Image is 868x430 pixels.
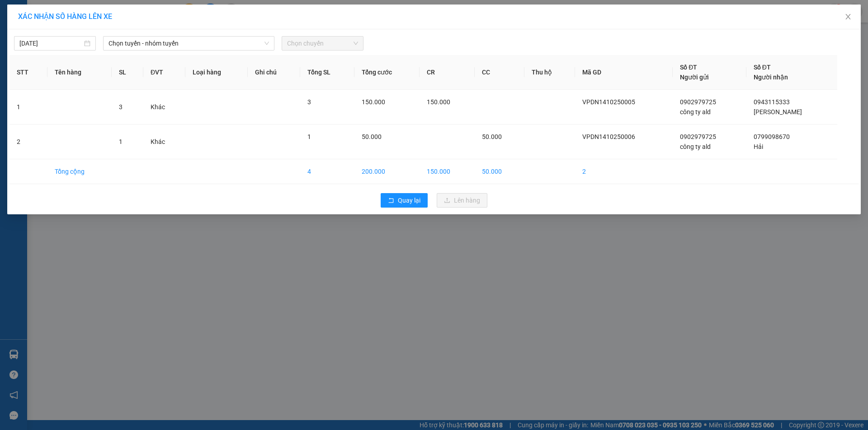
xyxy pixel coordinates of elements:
span: công ty ald [680,143,711,150]
th: CR [420,55,475,90]
span: 1 [307,133,311,140]
span: Hải [754,143,763,150]
span: Chọn tuyến - nhóm tuyến [108,37,269,50]
th: Tên hàng [47,55,112,90]
td: Khác [143,90,185,125]
span: Số ĐT [680,64,697,71]
span: 150.000 [362,98,385,106]
span: Người nhận [754,74,788,81]
th: Mã GD [575,55,673,90]
span: [PERSON_NAME] [754,108,802,116]
input: 14/10/2025 [19,38,82,48]
span: 3 [119,103,123,111]
span: công ty ald [680,108,711,116]
span: VPDN1410250006 [582,133,635,140]
span: VPDN1410250005 [582,98,635,106]
span: 50.000 [362,133,382,140]
span: 0799098670 [754,133,790,140]
span: 0943115333 [754,98,790,106]
th: SL [112,55,143,90]
button: Close [835,5,861,30]
span: Chọn chuyến [287,37,358,50]
th: Loại hàng [185,55,248,90]
span: Người gửi [680,74,709,81]
button: uploadLên hàng [437,193,487,208]
span: rollback [388,197,394,204]
th: ĐVT [143,55,185,90]
span: down [264,41,269,46]
td: 200.000 [354,159,420,184]
span: Số ĐT [754,64,771,71]
th: Tổng cước [354,55,420,90]
span: XÁC NHẬN SỐ HÀNG LÊN XE [18,12,112,21]
span: 1 [119,138,123,145]
td: Tổng cộng [47,159,112,184]
span: 0902979725 [680,98,716,106]
span: close [844,13,852,20]
td: 4 [300,159,354,184]
span: 50.000 [482,133,502,140]
span: 150.000 [427,98,450,106]
th: CC [475,55,524,90]
span: Quay lại [398,195,420,205]
td: 2 [9,125,47,159]
th: Tổng SL [300,55,354,90]
th: STT [9,55,47,90]
td: 50.000 [475,159,524,184]
td: Khác [143,125,185,159]
td: 2 [575,159,673,184]
td: 150.000 [420,159,475,184]
td: 1 [9,90,47,125]
th: Ghi chú [248,55,300,90]
th: Thu hộ [524,55,575,90]
button: rollbackQuay lại [381,193,428,208]
span: 0902979725 [680,133,716,140]
span: 3 [307,98,311,106]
